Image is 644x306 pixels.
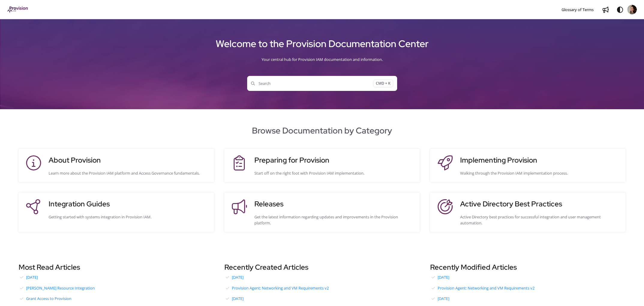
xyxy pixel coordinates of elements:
a: Preparing for ProvisionStart off on the right foot with Provision IAM implementation. [230,155,414,176]
div: Learn more about the Provision IAM platform and Access Governance fundamentals. [49,170,208,176]
img: lkanen@provisioniam.com [627,5,637,14]
h2: Browse Documentation by Category [7,124,637,137]
a: [DATE] [224,273,420,282]
a: About ProvisionLearn more about the Provision IAM platform and Access Governance fundamentals. [25,155,208,176]
a: Implementing ProvisionWalking through the Provision IAM implementation process. [436,155,619,176]
span: CMD + K [373,79,393,88]
a: Active Directory Best PracticesActive Directory best practices for successful integration and use... [436,199,619,226]
a: [DATE] [19,273,214,282]
a: [DATE] [430,273,625,282]
a: Provision Agent: Networking and VM Requirements v2 [224,283,420,292]
h3: Recently Created Articles [224,262,420,273]
div: Walking through the Provision IAM implementation process. [460,170,619,176]
a: Project logo [7,6,28,13]
a: Integration GuidesGetting started with systems integration in Provision IAM. [25,199,208,226]
h3: Preparing for Provision [254,155,414,166]
div: Active Directory best practices for successful integration and user management automation. [460,214,619,226]
a: [PERSON_NAME] Resource Integration [19,283,214,292]
h1: Welcome to the Provision Documentation Center [7,36,637,52]
a: ReleasesGet the latest information regarding updates and improvements in the Provision platform. [230,199,414,226]
a: Grant Access to Provision [19,294,214,303]
h3: Recently Modified Articles [430,262,625,273]
h3: Integration Guides [49,199,208,209]
div: Start off on the right foot with Provision IAM implementation. [254,170,414,176]
span: Search [251,80,373,86]
div: Get the latest information regarding updates and improvements in the Provision platform. [254,214,414,226]
h3: Active Directory Best Practices [460,199,619,209]
a: [DATE] [224,294,420,303]
h3: Most Read Articles [19,262,214,273]
span: Glossary of Terms [562,7,594,12]
a: Provision Agent: Networking and VM Requirements v2 [430,283,625,292]
h3: About Provision [49,155,208,166]
img: brand logo [7,6,28,13]
a: Whats new [601,5,610,14]
button: Theme options [615,5,625,14]
div: Getting started with systems integration in Provision IAM. [49,214,208,220]
a: [DATE] [430,294,625,303]
div: Your central hub for Provision IAM documentation and information. [7,52,637,67]
h3: Releases [254,199,414,209]
h3: Implementing Provision [460,155,619,166]
button: SearchCMD + K [247,76,397,91]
